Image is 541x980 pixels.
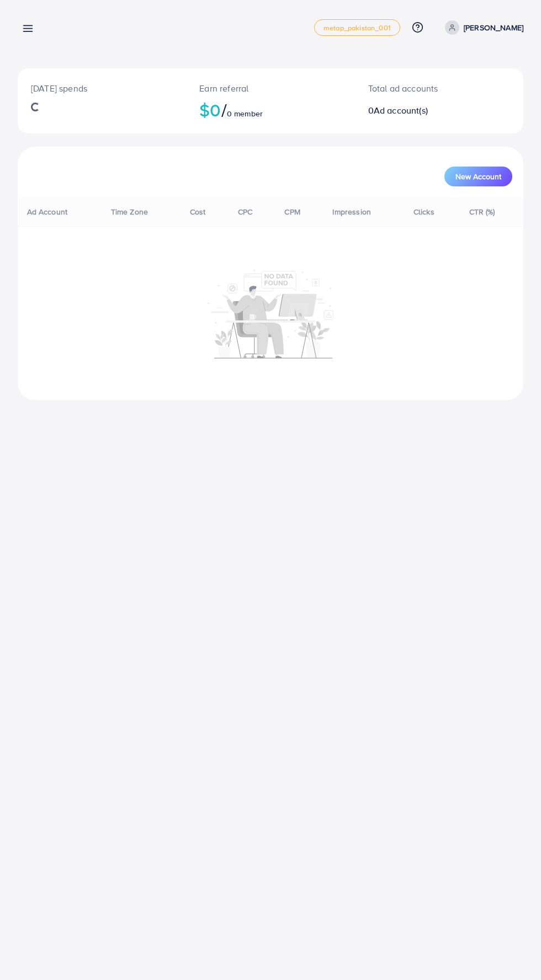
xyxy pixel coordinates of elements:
[323,24,391,31] span: metap_pakistan_001
[368,105,468,116] h2: 0
[199,82,341,95] p: Earn referral
[368,82,468,95] p: Total ad accounts
[441,20,523,35] a: [PERSON_NAME]
[314,19,400,36] a: metap_pakistan_001
[227,108,263,119] span: 0 member
[374,104,428,116] span: Ad account(s)
[221,97,227,122] span: /
[444,167,512,186] button: New Account
[455,173,501,180] span: New Account
[31,82,173,95] p: [DATE] spends
[199,99,341,120] h2: $0
[464,21,523,34] p: [PERSON_NAME]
